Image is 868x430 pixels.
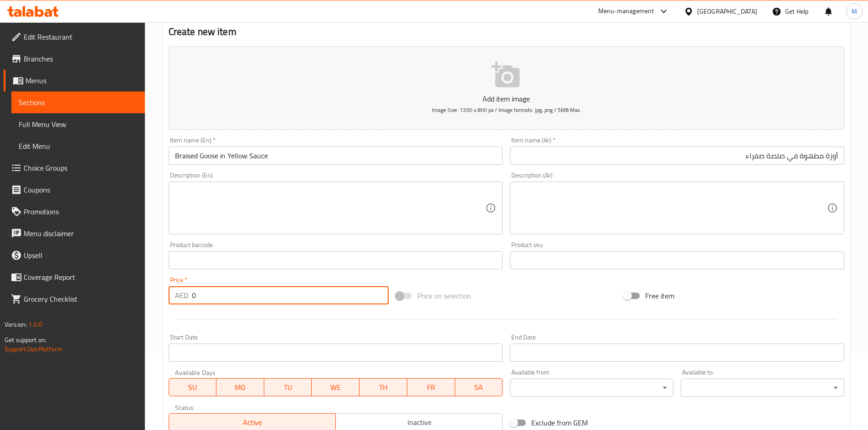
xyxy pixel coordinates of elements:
h2: Create new item [169,25,844,39]
a: Branches [4,48,145,70]
a: Coupons [4,179,145,201]
a: Menus [4,70,145,91]
span: Active [173,416,332,429]
span: Inactive [339,416,499,429]
span: Menu disclaimer [24,228,138,239]
a: Edit Menu [11,135,145,157]
span: SA [459,381,499,394]
a: Grocery Checklist [4,288,145,310]
span: Full Menu View [19,119,138,130]
span: SU [173,381,213,394]
a: Promotions [4,201,145,223]
span: Promotions [24,206,138,217]
span: Choice Groups [24,162,138,173]
a: Full Menu View [11,113,145,135]
button: MO [216,378,264,396]
span: 1.0.0 [28,319,42,330]
div: [GEOGRAPHIC_DATA] [697,6,757,16]
button: FR [407,378,455,396]
button: WE [312,378,360,396]
a: Support.OpsPlatform [5,343,62,355]
span: Image Size: 1200 x 800 px / Image formats: jpg, png / 5MB Max. [432,105,581,115]
input: Please enter price [192,286,389,304]
span: Free item [645,290,674,301]
input: Enter name Ar [510,147,844,165]
button: SU [169,378,217,396]
span: TH [363,381,404,394]
span: Upsell [24,250,138,261]
span: TU [268,381,308,394]
button: TH [360,378,407,396]
span: Edit Menu [19,141,138,152]
span: WE [315,381,356,394]
span: Coupons [24,184,138,195]
div: ​ [681,379,844,397]
div: Menu-management [598,6,654,17]
span: Edit Restaurant [24,31,138,42]
span: Exclude from GEM [531,417,588,428]
p: AED [175,290,188,301]
a: Edit Restaurant [4,26,145,48]
input: Please enter product barcode [169,251,503,269]
span: Grocery Checklist [24,293,138,304]
span: FR [411,381,452,394]
a: Choice Groups [4,157,145,179]
span: Menus [26,75,138,86]
span: Version: [5,319,27,330]
a: Menu disclaimer [4,223,145,244]
a: Coverage Report [4,266,145,288]
span: Price on selection [417,290,471,301]
input: Please enter product sku [510,251,844,269]
span: Sections [19,97,138,108]
span: M [852,6,857,16]
div: ​ [510,379,673,397]
span: Get support on: [5,334,46,346]
input: Enter name En [169,147,503,165]
span: MO [220,381,261,394]
a: Sections [11,91,145,113]
button: TU [264,378,312,396]
a: Upsell [4,244,145,266]
span: Branches [24,53,138,64]
button: SA [455,378,503,396]
span: Coverage Report [24,272,138,283]
p: Add item image [183,93,830,104]
button: Add item imageImage Size: 1200 x 800 px / Image formats: jpg, png / 5MB Max. [169,46,844,130]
